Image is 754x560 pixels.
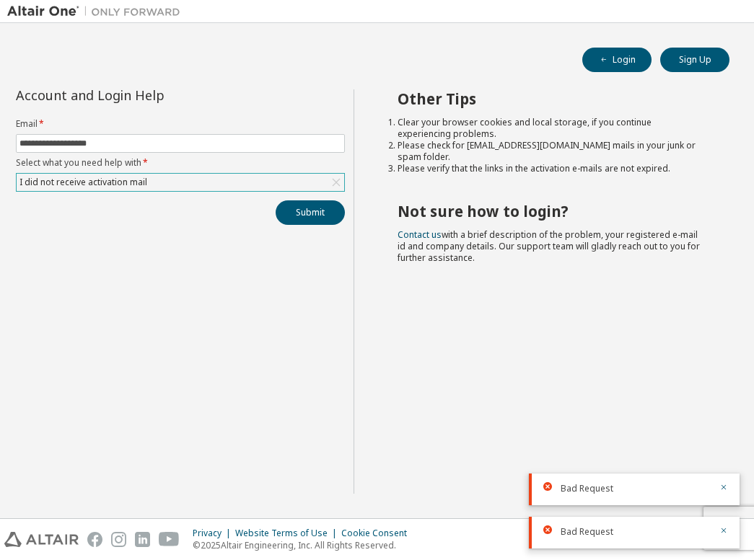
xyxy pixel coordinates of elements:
button: Login [582,48,652,72]
div: Cookie Consent [341,528,416,539]
span: Bad Request [561,483,613,494]
h2: Not sure how to login? [398,202,703,221]
h2: Other Tips [398,89,703,108]
div: Account and Login Help [16,89,279,101]
label: Select what you need help with [16,157,345,169]
img: linkedin.svg [135,532,150,547]
span: Bad Request [561,526,613,538]
img: facebook.svg [87,532,102,547]
div: Privacy [193,528,235,539]
button: Sign Up [660,48,729,72]
img: instagram.svg [111,532,126,547]
div: Website Terms of Use [235,528,341,539]
label: Email [16,118,345,130]
div: I did not receive activation mail [17,174,149,190]
li: Please check for [EMAIL_ADDRESS][DOMAIN_NAME] mails in your junk or spam folder. [398,140,703,163]
li: Please verify that the links in the activation e-mails are not expired. [398,163,703,174]
li: Clear your browser cookies and local storage, if you continue experiencing problems. [398,117,703,140]
div: I did not receive activation mail [17,174,344,191]
span: with a brief description of the problem, your registered e-mail id and company details. Our suppo... [398,228,700,264]
img: youtube.svg [159,532,180,547]
img: altair_logo.svg [4,532,79,547]
img: Altair One [7,4,188,19]
button: Submit [276,200,345,225]
a: Contact us [398,228,442,241]
p: © 2025 Altair Engineering, Inc. All Rights Reserved. [193,539,416,551]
